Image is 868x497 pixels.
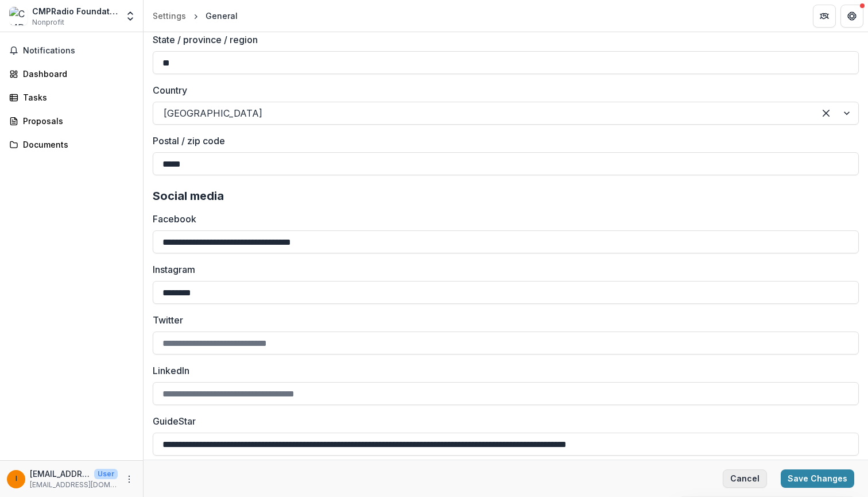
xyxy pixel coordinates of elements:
p: User [94,469,118,479]
button: Open entity switcher [122,5,138,28]
div: Proposals [23,115,129,127]
button: Partners [813,5,836,28]
label: Twitter [153,313,852,327]
span: Nonprofit [32,17,64,28]
button: Get Help [840,5,863,28]
label: GuideStar [153,414,852,428]
a: Dashboard [5,64,138,83]
div: Documents [23,138,129,151]
button: Cancel [723,469,767,488]
img: CMPRadio Foundation [9,7,28,25]
div: Dashboard [23,68,129,80]
div: CMPRadio Foundation [32,5,118,17]
label: State / province / region [153,33,852,47]
button: Notifications [5,41,138,60]
a: Settings [148,7,191,24]
div: Settings [153,10,186,22]
label: Instagram [153,263,852,276]
label: Facebook [153,212,852,226]
label: Postal / zip code [153,134,852,148]
button: More [122,472,136,486]
label: Country [153,83,852,97]
a: Tasks [5,88,138,107]
div: Tasks [23,91,129,103]
button: Save Changes [781,469,854,488]
nav: breadcrumb [148,7,242,24]
p: [EMAIL_ADDRESS][DOMAIN_NAME] [30,480,118,490]
p: [EMAIL_ADDRESS][DOMAIN_NAME] [30,468,90,480]
a: Documents [5,135,138,154]
label: LinkedIn [153,364,852,377]
a: Proposals [5,111,138,130]
div: General [206,10,238,22]
div: Clear selected options [817,104,835,122]
span: Notifications [23,46,134,56]
h2: Social media [153,189,859,203]
div: info@cmpradio.net [15,475,17,483]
